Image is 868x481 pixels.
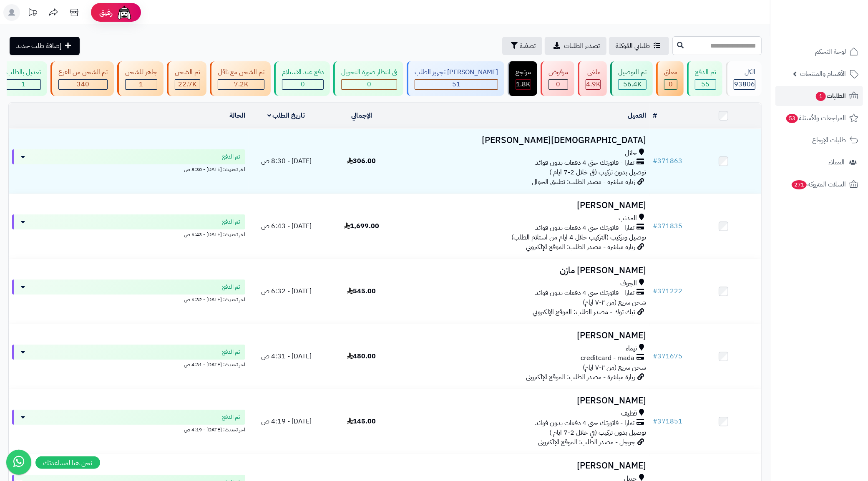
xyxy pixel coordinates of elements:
[282,68,324,77] div: دفع عند الاستلام
[653,156,683,166] a: #371863
[724,61,763,96] a: الكل93806
[664,68,677,77] div: معلق
[126,80,157,89] div: 1
[653,221,658,231] span: #
[815,46,846,58] span: لوحة التحكم
[267,111,305,121] a: تاريخ الطلب
[654,61,685,96] a: معلق 0
[545,37,606,55] a: تصدير الطلبات
[22,4,43,23] a: تحديثات المنصة
[609,37,669,55] a: طلباتي المُوكلة
[586,80,600,89] div: 4949
[775,152,863,172] a: العملاء
[621,279,637,288] span: الجوف
[792,180,807,189] span: 271
[685,61,724,96] a: تم الدفع 55
[812,134,846,146] span: طلبات الإرجاع
[702,79,710,89] span: 55
[775,130,863,150] a: طلبات الإرجاع
[734,68,755,77] div: الكل
[332,61,405,96] a: في انتظار صورة التحويل 0
[516,80,531,89] div: 1799
[653,221,683,231] a: #371835
[512,232,647,242] span: توصيل وتركيب (التركيب خلال 4 ايام من استلام الطلب)
[272,61,332,96] a: دفع عند الاستلام 0
[179,79,197,89] span: 22.7K
[222,283,240,291] span: تم الدفع
[516,79,531,89] span: 1.8K
[116,61,165,96] a: جاهز للشحن 1
[695,68,716,77] div: تم الدفع
[12,229,245,238] div: اخر تحديث: [DATE] - 6:43 ص
[452,79,460,89] span: 51
[828,156,845,168] span: العملاء
[347,156,376,166] span: 306.00
[59,80,107,89] div: 340
[664,80,677,89] div: 0
[403,396,647,405] h3: [PERSON_NAME]
[786,114,798,123] span: 53
[628,111,647,121] a: العميل
[12,295,245,303] div: اخر تحديث: [DATE] - 6:32 ص
[405,61,506,96] a: [PERSON_NAME] تجهيز الطلب 51
[550,428,647,438] span: توصيل بدون تركيب (في خلال 2-7 ايام )
[653,351,658,361] span: #
[7,80,40,89] div: 1
[581,353,635,363] span: creditcard - mada
[116,4,133,21] img: ai-face.png
[549,80,568,89] div: 0
[556,79,561,89] span: 0
[695,80,716,89] div: 55
[609,61,654,96] a: تم التوصيل 56.4K
[526,242,636,252] span: زيارة مباشرة - مصدر الطلب: الموقع الإلكتروني
[58,68,108,77] div: تم الشحن من الفرع
[261,351,312,361] span: [DATE] - 4:31 ص
[532,177,636,187] span: زيارة مباشرة - مصدر الطلب: تطبيق الجوال
[222,413,240,421] span: تم الدفع
[208,61,272,96] a: تم الشحن مع ناقل 7.2K
[533,307,636,317] span: تيك توك - مصدر الطلب: الموقع الإلكتروني
[669,79,673,89] span: 0
[616,41,650,51] span: طلباتي المُوكلة
[403,136,647,145] h3: [DEMOGRAPHIC_DATA][PERSON_NAME]
[526,372,636,382] span: زيارة مباشرة - مصدر الطلب: الموقع الإلكتروني
[653,416,683,426] a: #371851
[653,111,657,121] a: #
[516,68,531,77] div: مرتجع
[653,351,683,361] a: #371675
[10,37,80,55] a: إضافة طلب جديد
[342,80,397,89] div: 0
[653,286,683,296] a: #371222
[520,41,536,51] span: تصفية
[775,86,863,106] a: الطلبات1
[218,80,264,89] div: 7223
[347,286,376,296] span: 545.00
[12,425,245,433] div: اخر تحديث: [DATE] - 4:19 ص
[49,61,116,96] a: تم الشحن من الفرع 340
[77,79,89,89] span: 340
[775,42,863,62] a: لوحة التحكم
[222,348,240,356] span: تم الدفع
[800,68,846,80] span: الأقسام والمنتجات
[586,68,601,77] div: ملغي
[175,80,200,89] div: 22708
[536,418,635,428] span: تمارا - فاتورتك حتى 4 دفعات بدون فوائد
[583,363,647,373] span: شحن سريع (من ٢-٧ ايام)
[626,344,637,353] span: تيماء
[536,223,635,233] span: تمارا - فاتورتك حتى 4 دفعات بدون فوائد
[785,112,846,124] span: المراجعات والأسئلة
[583,297,647,307] span: شحن سريع (من ٢-٧ ايام)
[222,218,240,226] span: تم الدفع
[12,164,245,173] div: اخر تحديث: [DATE] - 8:30 ص
[282,80,323,89] div: 0
[261,286,312,296] span: [DATE] - 6:32 ص
[619,80,646,89] div: 56354
[548,68,568,77] div: مرفوض
[539,61,576,96] a: مرفوض 0
[653,286,658,296] span: #
[347,416,376,426] span: 145.00
[351,111,372,121] a: الإجمالي
[218,68,264,77] div: تم الشحن مع ناقل
[816,92,826,101] span: 1
[222,153,240,161] span: تم الدفع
